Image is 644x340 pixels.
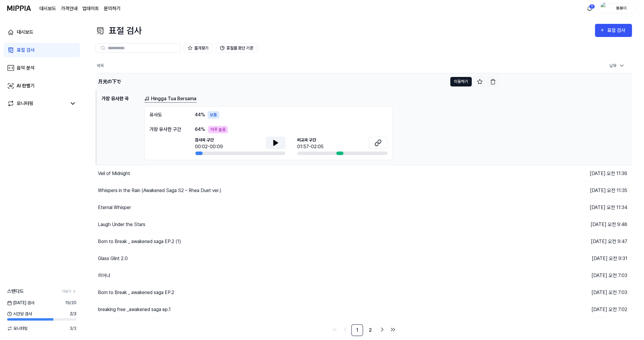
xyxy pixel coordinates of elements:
[297,137,323,143] span: 비교곡 구간
[7,311,32,317] span: 시간당 검사
[490,79,496,85] img: delete
[7,100,67,107] a: 모니터링
[364,324,376,336] a: 2
[341,325,350,334] a: Go to previous page
[101,95,140,160] h1: 가장 유사한 곡
[17,82,35,89] div: AI 판별기
[498,216,632,233] td: [DATE] 오전 9:48
[98,170,130,177] div: Veil of Midnight
[610,5,633,11] div: 봉봉이
[207,111,219,119] div: 보통
[104,5,121,12] a: 문의하기
[4,79,80,93] a: AI 판별기
[595,24,632,37] button: 표절 검사
[297,143,323,150] div: 01:57-02:05
[98,221,145,228] div: Laugh Under the Stars
[330,325,339,334] a: Go to first page
[70,325,76,332] span: 3 / 3
[585,4,594,13] button: 알림11
[195,126,205,133] span: 64 %
[601,2,608,14] img: profile
[98,272,110,279] div: 피어나
[95,24,142,37] div: 표절 검사
[4,61,80,75] a: 음악 분석
[599,3,637,13] button: profile봉봉이
[150,126,183,133] div: 가장 유사한 구간
[450,77,472,86] button: 이동하기
[7,300,34,306] span: [DATE] 검사
[586,5,593,12] img: 알림
[17,29,33,36] div: 대시보드
[39,5,56,12] a: 대시보드
[388,325,398,334] a: Go to last page
[498,284,632,301] td: [DATE] 오전 7:03
[216,43,257,53] button: 표절률 판단 기준
[65,300,76,306] span: 19 / 20
[184,43,212,53] button: 즐겨찾기
[17,47,35,54] div: 표절 검사
[144,95,197,103] a: Hingga Tua Bersama
[498,250,632,267] td: [DATE] 오전 9:31
[150,111,183,119] div: 유사도
[498,182,632,199] td: [DATE] 오전 11:35
[195,137,223,143] span: 검사곡 구간
[98,255,128,262] div: Glass Glint 2.0
[7,325,28,332] span: 모니터링
[498,73,632,90] td: [DATE] 오후 8:34
[351,324,363,336] a: 1
[195,143,223,150] div: 00:02-00:09
[61,5,78,12] button: 가격안내
[589,4,595,9] div: 11
[82,5,99,12] a: 업데이트
[98,78,121,85] div: 月光の下で
[498,165,632,182] td: [DATE] 오전 11:36
[7,288,24,295] span: 스탠다드
[17,64,35,72] div: 음악 분석
[378,325,387,334] a: Go to next page
[195,111,205,118] span: 44 %
[96,59,498,73] th: 제목
[70,311,76,317] span: 2 / 3
[498,233,632,250] td: [DATE] 오전 9:47
[98,187,221,194] div: Whispers in the Rain (Awakened Saga S2 – Rhea Duet ver.)
[98,238,181,245] div: Born to Break _ awakened saga EP.2 (1)
[607,27,627,34] div: 표절 검사
[17,100,33,107] div: 모니터링
[98,204,131,211] div: Eternal Whisper
[4,43,80,57] a: 표절 검사
[4,25,80,39] a: 대시보드
[498,199,632,216] td: [DATE] 오전 11:34
[62,289,76,294] a: 더보기
[98,289,174,296] div: Born to Break _ awakened saga EP.2
[498,301,632,318] td: [DATE] 오전 7:02
[98,306,171,313] div: breaking free _awakened saga ep.1
[498,267,632,284] td: [DATE] 오전 7:03
[95,324,632,336] nav: pagination
[208,126,228,133] div: 아주 높음
[607,61,627,71] div: 날짜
